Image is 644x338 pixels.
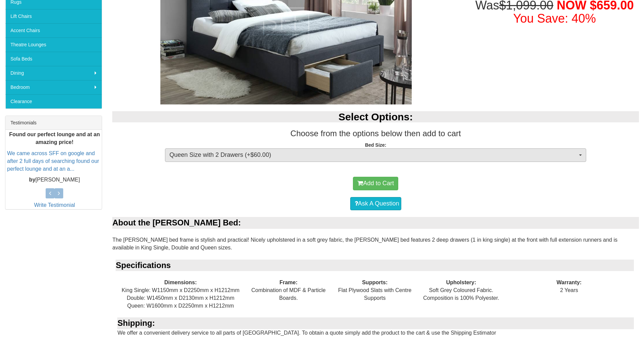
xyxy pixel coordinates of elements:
b: Dimensions: [164,280,197,285]
font: You Save: 40% [513,11,596,25]
div: King Single: W1150mm x D2250mm x H1212mm Double: W1450mm x D2130mm x H1212mm Queen: W1600mm x D22... [116,271,245,317]
div: Flat Plywood Slats with Centre Supports [332,271,418,310]
strong: Bed Size: [365,142,386,148]
button: Add to Cart [353,177,398,190]
a: Accent Chairs [5,23,102,38]
a: Write Testimonial [34,202,75,208]
a: Ask A Question [350,197,401,211]
b: Upholstery: [446,280,476,285]
p: [PERSON_NAME] [7,176,102,184]
div: About the [PERSON_NAME] Bed: [112,217,639,228]
b: by [29,177,35,183]
b: Warranty: [556,280,581,285]
div: Soft Grey Coloured Fabric. Composition is 100% Polyester. [418,271,504,310]
a: Sofa Beds [5,52,102,66]
div: Combination of MDF & Particle Boards. [245,271,332,310]
b: Found our perfect lounge and at an amazing price! [9,132,100,145]
div: Specifications [116,260,634,271]
a: Clearance [5,94,102,108]
div: Shipping: [117,317,634,329]
a: Lift Chairs [5,9,102,23]
a: Theatre Lounges [5,38,102,52]
button: Queen Size with 2 Drawers (+$60.00) [165,148,586,162]
a: We came across SFF on google and after 2 full days of searching found our perfect lounge and at a... [7,150,99,172]
a: Dining [5,66,102,80]
b: Select Options: [338,111,413,122]
span: Queen Size with 2 Drawers (+$60.00) [169,151,577,160]
b: Supports: [362,280,388,285]
a: Bedroom [5,80,102,94]
div: Testimonials [5,116,102,130]
b: Frame: [280,280,297,285]
h3: Choose from the options below then add to cart [112,129,639,138]
div: 2 Years [504,271,634,302]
